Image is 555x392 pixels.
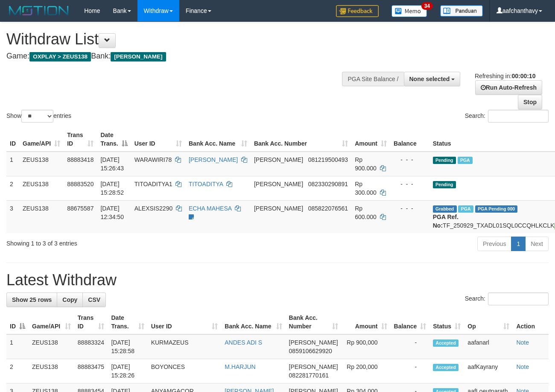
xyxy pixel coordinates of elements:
[351,127,390,152] th: Amount: activate to sort column ascending
[433,339,459,347] span: Accepted
[62,296,77,303] span: Copy
[391,359,430,383] td: -
[19,152,64,176] td: ZEUS138
[64,127,97,152] th: Trans ID: activate to sort column ascending
[185,127,251,152] th: Bank Acc. Name: activate to sort column ascending
[221,310,285,334] th: Bank Acc. Name: activate to sort column ascending
[74,310,108,334] th: Trans ID: activate to sort column ascending
[29,359,74,383] td: ZEUS138
[513,310,549,334] th: Action
[12,296,52,303] span: Show 25 rows
[67,181,93,187] span: 88883520
[100,156,124,172] span: [DATE] 15:26:43
[67,205,93,212] span: 88675587
[477,237,511,251] a: Previous
[475,73,535,79] span: Refreshing in:
[308,156,348,163] span: Copy 081219500493 to clipboard
[511,237,526,251] a: 1
[516,339,529,346] a: Note
[342,359,391,383] td: Rp 200,000
[111,52,166,61] span: [PERSON_NAME]
[433,205,457,213] span: Grabbed
[308,205,348,212] span: Copy 085822076561 to clipboard
[19,127,64,152] th: Game/API: activate to sort column ascending
[465,110,549,123] label: Search:
[394,180,426,188] div: - - -
[394,204,426,213] div: - - -
[488,110,549,123] input: Search:
[74,359,108,383] td: 88883475
[74,334,108,359] td: 88883324
[465,293,549,305] label: Search:
[6,310,29,334] th: ID: activate to sort column descending
[97,127,131,152] th: Date Trans.: activate to sort column descending
[6,31,362,48] h1: Withdraw List
[390,127,429,152] th: Balance
[100,181,124,196] span: [DATE] 15:28:52
[6,152,19,176] td: 1
[464,334,513,359] td: aafanarl
[433,157,456,164] span: Pending
[289,363,338,370] span: [PERSON_NAME]
[82,293,106,307] a: CSV
[355,205,377,220] span: Rp 600.000
[88,296,100,303] span: CSV
[458,205,473,213] span: Marked by aafpengsreynich
[108,334,147,359] td: [DATE] 15:28:58
[108,359,147,383] td: [DATE] 15:28:26
[516,363,529,370] a: Note
[342,72,403,86] div: PGA Site Balance /
[6,127,19,152] th: ID
[6,272,549,289] h1: Latest Withdraw
[67,156,93,163] span: 88883418
[254,205,303,212] span: [PERSON_NAME]
[254,181,303,187] span: [PERSON_NAME]
[57,293,83,307] a: Copy
[29,52,91,61] span: OXPLAY > ZEUS138
[336,5,379,17] img: Feedback.jpg
[289,348,332,354] span: Copy 0859106629920 to clipboard
[100,205,124,220] span: [DATE] 12:34:50
[475,80,542,95] a: Run Auto-Refresh
[433,181,456,188] span: Pending
[355,181,377,196] span: Rp 300.000
[391,334,430,359] td: -
[108,310,147,334] th: Date Trans.: activate to sort column ascending
[148,359,222,383] td: BOYONCES
[355,156,377,172] span: Rp 900.000
[440,5,483,17] img: panduan.png
[148,310,222,334] th: User ID: activate to sort column ascending
[458,157,473,164] span: Marked by aafanarl
[29,310,74,334] th: Game/API: activate to sort column ascending
[6,359,29,383] td: 2
[308,181,348,187] span: Copy 082330290891 to clipboard
[6,334,29,359] td: 1
[6,176,19,200] td: 2
[6,293,57,307] a: Show 25 rows
[429,310,464,334] th: Status: activate to sort column ascending
[6,4,71,17] img: MOTION_logo.png
[404,72,461,86] button: None selected
[289,339,338,346] span: [PERSON_NAME]
[433,214,459,229] b: PGA Ref. No:
[433,364,459,371] span: Accepted
[19,200,64,233] td: ZEUS138
[189,205,231,212] a: ECHA MAHESA
[21,110,53,123] select: Showentries
[148,334,222,359] td: KURMAZEUS
[488,293,549,305] input: Search:
[134,156,172,163] span: WARAWIRI78
[134,181,172,187] span: TITOADITYA1
[6,110,71,123] label: Show entries
[286,310,342,334] th: Bank Acc. Number: activate to sort column ascending
[518,95,542,109] a: Stop
[131,127,185,152] th: User ID: activate to sort column ascending
[511,73,535,79] strong: 00:00:10
[225,363,255,370] a: M.HARJUN
[134,205,173,212] span: ALEXSIS2290
[289,372,329,379] span: Copy 082281770161 to clipboard
[391,310,430,334] th: Balance: activate to sort column ascending
[6,200,19,233] td: 3
[251,127,351,152] th: Bank Acc. Number: activate to sort column ascending
[254,156,303,163] span: [PERSON_NAME]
